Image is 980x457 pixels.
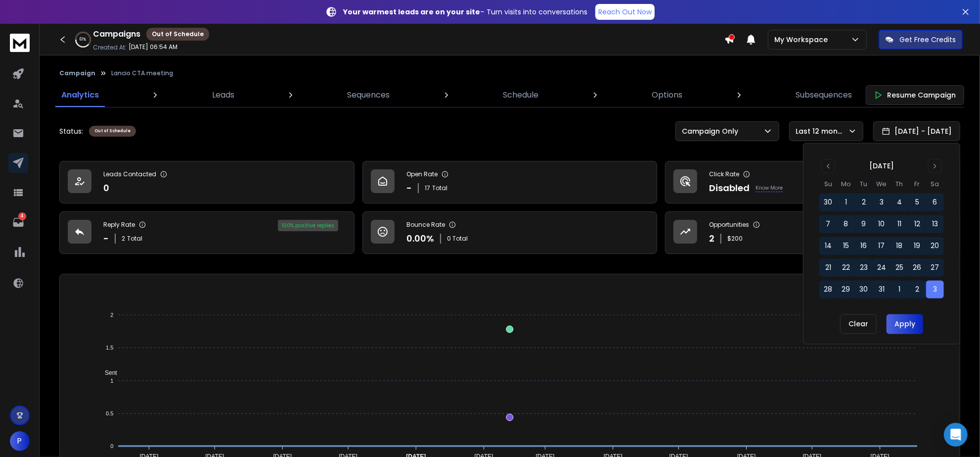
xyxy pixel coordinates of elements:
button: Resume Campaign [866,85,964,105]
button: P [10,431,30,451]
img: logo [10,34,30,52]
p: 0 [103,181,109,195]
p: Campaign Only [682,126,742,136]
button: 20 [926,237,944,255]
button: 29 [837,281,855,299]
p: – Turn visits into conversations [343,7,587,17]
button: 15 [837,237,855,255]
a: Sequences [342,83,396,107]
div: Keywords by Traffic [109,58,167,65]
button: 2 [908,281,926,299]
a: Leads Contacted0 [59,161,355,203]
p: Created At: [93,44,127,51]
p: Last 12 months [796,126,848,136]
a: Subsequences [790,83,858,107]
tspan: 1.5 [106,345,113,351]
button: Get Free Credits [879,30,963,50]
button: 4 [891,194,908,211]
p: Lancio CTA meeting [111,69,173,77]
th: Thursday [891,179,908,190]
button: 21 [819,259,837,277]
a: Options [646,83,688,107]
div: Out of Schedule [89,126,136,137]
button: 19 [908,237,926,255]
button: [DATE] - [DATE] [873,121,960,141]
p: 61 % [80,37,87,43]
div: 100 % positive replies [278,220,338,231]
a: Reach Out Now [595,4,655,20]
button: 11 [891,215,908,233]
button: 31 [873,281,891,299]
button: 22 [837,259,855,277]
h1: Campaigns [93,28,140,40]
p: Get Free Credits [899,35,956,45]
span: Total [432,184,447,192]
button: Apply [887,314,923,334]
div: Domain Overview [38,58,89,65]
p: Subsequences [796,89,852,101]
th: Sunday [819,179,837,190]
div: Out of Schedule [146,28,209,41]
strong: Your warmest leads are on your site [343,7,480,17]
p: Analytics [61,89,99,101]
a: Reply Rate-2Total100% positive replies [59,211,355,254]
img: tab_domain_overview_orange.svg [27,57,35,65]
th: Monday [837,179,855,190]
th: Friday [908,179,926,190]
p: $ 200 [727,235,743,243]
button: 10 [873,215,891,233]
th: Tuesday [855,179,873,190]
p: Options [652,89,682,101]
p: Schedule [503,89,538,101]
span: 2 [122,235,125,243]
p: 0 Total [447,235,468,243]
button: 17 [873,237,891,255]
tspan: 0.5 [106,410,113,416]
button: 1 [891,281,908,299]
button: 14 [819,237,837,255]
button: 13 [926,215,944,233]
button: 1 [837,194,855,211]
a: Analytics [55,83,105,107]
p: Open Rate [406,170,438,178]
p: Know More [756,184,783,192]
div: [DATE] [869,161,894,171]
button: Clear [840,314,877,334]
div: Domain: [URL] [26,26,70,34]
tspan: 1 [110,378,113,384]
a: 4 [8,212,28,232]
button: 7 [819,215,837,233]
button: 12 [908,215,926,233]
button: 28 [819,281,837,299]
button: Campaign [59,69,95,77]
button: Go to next month [928,159,942,173]
img: tab_keywords_by_traffic_grey.svg [98,57,106,65]
span: Sent [97,369,117,376]
p: Bounce Rate [406,221,445,229]
a: Bounce Rate0.00%0 Total [362,211,658,254]
tspan: 0 [110,444,113,450]
th: Wednesday [873,179,891,190]
a: Leads [206,83,240,107]
p: [DATE] 06:54 AM [129,43,178,51]
p: Reach Out Now [598,7,652,17]
a: Opportunities2$200 [665,211,960,254]
div: v 4.0.25 [28,16,48,24]
button: 30 [855,281,873,299]
p: Reply Rate [103,221,135,229]
button: Go to previous month [821,159,835,173]
p: - [406,181,412,195]
button: 9 [855,215,873,233]
span: 17 [425,184,430,192]
p: Click Rate [709,170,739,178]
button: 18 [891,237,908,255]
p: Sequences [348,89,390,101]
button: 5 [908,194,926,211]
p: Disabled [709,181,750,195]
p: Opportunities [709,221,749,229]
button: 24 [873,259,891,277]
p: Leads Contacted [103,170,156,178]
button: 6 [926,194,944,211]
button: 25 [891,259,908,277]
